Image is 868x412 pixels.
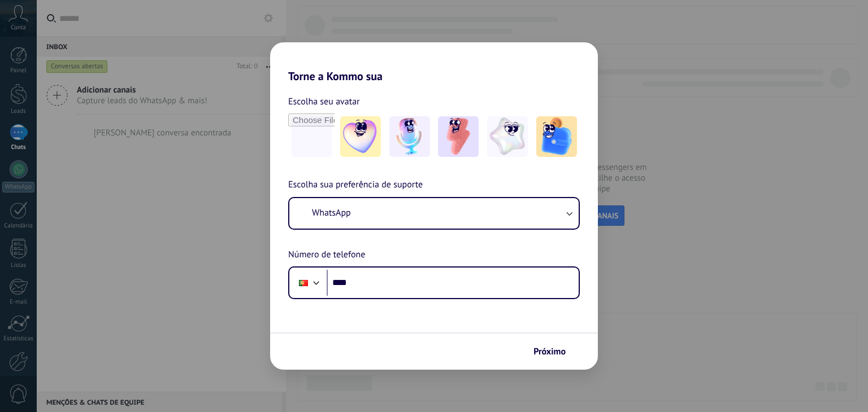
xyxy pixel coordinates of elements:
[438,116,479,157] img: -3.jpeg
[312,207,351,218] span: WhatsApp
[289,198,579,229] button: WhatsApp
[288,178,423,192] span: Escolha sua preferência de suporte
[528,342,581,361] button: Próximo
[389,116,430,157] img: -2.jpeg
[270,42,598,83] h2: Torne a Kommo sua
[533,348,566,356] span: Próximo
[536,116,577,157] img: -5.jpeg
[340,116,381,157] img: -1.jpeg
[293,271,314,295] div: Portugal: + 351
[288,94,360,109] span: Escolha seu avatar
[288,248,365,262] span: Número de telefone
[487,116,528,157] img: -4.jpeg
